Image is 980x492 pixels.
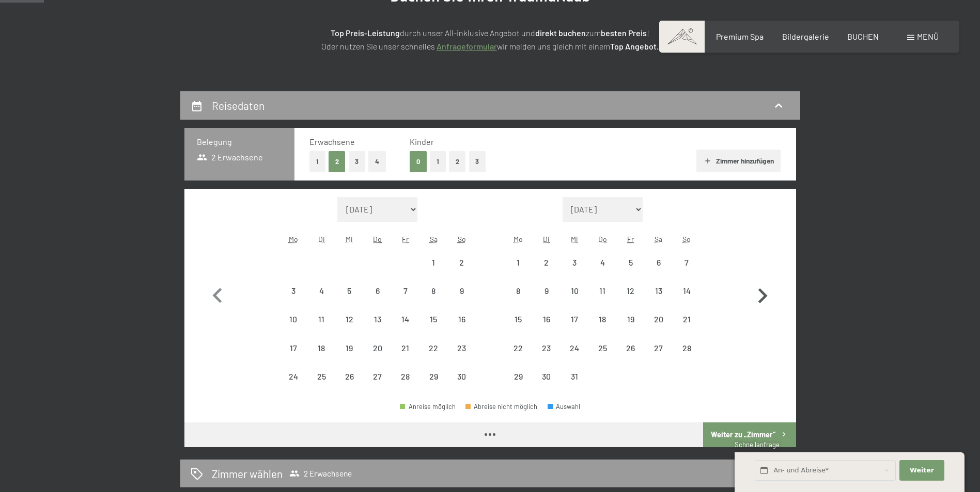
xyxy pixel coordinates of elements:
div: Anreise nicht möglich [616,277,644,305]
div: 19 [336,344,362,370]
div: Wed Nov 19 2025 [335,334,363,362]
button: Nächster Monat [748,197,777,391]
h2: Zimmer wählen [212,466,283,481]
div: Sat Nov 22 2025 [419,334,447,362]
div: Wed Dec 03 2025 [561,249,588,276]
div: 26 [617,344,643,370]
div: Abreise nicht möglich [465,403,538,410]
div: 5 [617,258,643,284]
div: 14 [393,315,418,341]
div: Sat Dec 06 2025 [645,249,673,276]
div: 21 [393,344,418,370]
div: Wed Nov 26 2025 [335,363,363,390]
a: Anfrageformular [437,41,497,51]
div: Anreise nicht möglich [588,305,616,333]
div: Anreise nicht möglich [561,305,588,333]
strong: direkt buchen [535,28,586,38]
abbr: Montag [514,235,523,243]
div: 12 [617,287,643,313]
div: Mon Dec 29 2025 [504,363,532,390]
div: 8 [421,287,446,313]
p: durch unser All-inklusive Angebot und zum ! Oder nutzen Sie unser schnelles wir melden uns gleich... [232,26,749,53]
span: Menü [917,31,939,41]
div: Anreise nicht möglich [645,334,673,362]
div: 3 [562,258,587,284]
div: 11 [308,315,334,341]
div: Wed Dec 31 2025 [561,363,588,390]
div: 7 [674,258,699,284]
abbr: Donnerstag [373,235,382,243]
div: Anreise nicht möglich [447,277,475,305]
div: 13 [365,315,391,341]
div: 21 [674,315,699,341]
div: 7 [393,287,418,313]
div: Anreise nicht möglich [561,334,588,362]
div: 23 [534,344,559,370]
abbr: Montag [289,235,298,243]
div: 28 [393,372,418,398]
div: Anreise nicht möglich [673,305,701,333]
button: 2 [449,151,466,172]
div: Tue Dec 23 2025 [533,334,561,362]
div: Sat Nov 08 2025 [419,277,447,305]
abbr: Mittwoch [571,235,578,243]
div: Fri Nov 14 2025 [392,305,419,333]
strong: besten Preis [601,28,647,38]
div: 1 [421,258,446,284]
div: 30 [534,372,559,398]
div: 10 [562,287,587,313]
div: Anreise nicht möglich [419,334,447,362]
div: Anreise nicht möglich [616,249,644,276]
div: 22 [505,344,531,370]
div: Tue Nov 18 2025 [307,334,335,362]
div: Mon Dec 01 2025 [504,249,532,276]
div: Thu Dec 11 2025 [588,277,616,305]
div: 17 [281,344,306,370]
div: 18 [589,315,615,341]
abbr: Freitag [627,235,634,243]
div: 19 [617,315,643,341]
div: Wed Nov 05 2025 [335,277,363,305]
div: Anreise nicht möglich [335,305,363,333]
div: Anreise nicht möglich [533,305,561,333]
div: 12 [336,315,362,341]
div: Thu Dec 18 2025 [588,305,616,333]
div: Fri Dec 05 2025 [616,249,644,276]
strong: Top Angebot. [610,41,659,51]
div: Sun Dec 28 2025 [673,334,701,362]
div: Anreise nicht möglich [616,334,644,362]
a: BUCHEN [847,31,879,41]
div: Anreise nicht möglich [533,334,561,362]
div: Sun Dec 14 2025 [673,277,701,305]
div: 20 [365,344,391,370]
div: Anreise nicht möglich [645,305,673,333]
div: Anreise nicht möglich [307,305,335,333]
div: Anreise nicht möglich [588,334,616,362]
div: 30 [448,372,474,398]
div: 25 [308,372,334,398]
div: Fri Dec 19 2025 [616,305,644,333]
div: Thu Dec 04 2025 [588,249,616,276]
div: 31 [562,372,587,398]
div: Anreise nicht möglich [447,249,475,276]
div: Sun Nov 30 2025 [447,363,475,390]
span: Bildergalerie [782,31,829,41]
strong: Top Preis-Leistung [331,28,400,38]
abbr: Samstag [430,235,438,243]
div: Sun Dec 07 2025 [673,249,701,276]
div: 25 [589,344,615,370]
div: Anreise nicht möglich [419,363,447,390]
div: Anreise nicht möglich [616,305,644,333]
div: Wed Nov 12 2025 [335,305,363,333]
div: Wed Dec 17 2025 [561,305,588,333]
div: 18 [308,344,334,370]
div: Anreise nicht möglich [504,249,532,276]
div: Mon Dec 08 2025 [504,277,532,305]
div: Sun Nov 16 2025 [447,305,475,333]
div: Wed Dec 10 2025 [561,277,588,305]
div: Thu Nov 20 2025 [364,334,392,362]
div: Mon Nov 17 2025 [279,334,307,362]
div: Anreise nicht möglich [364,277,392,305]
div: Anreise nicht möglich [504,334,532,362]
